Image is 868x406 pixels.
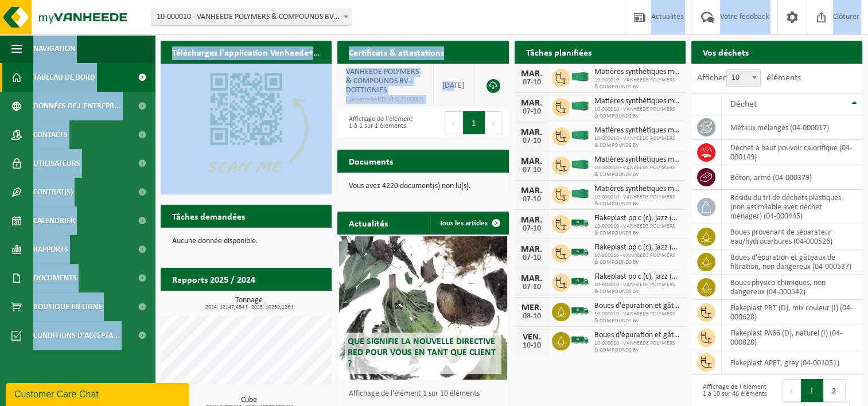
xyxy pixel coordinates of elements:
[430,212,508,235] a: Tous les articles
[570,301,590,321] img: BL-SO-LV
[33,149,80,178] span: Utilisateurs
[520,245,543,254] div: MAR.
[520,274,543,283] div: MAR.
[594,331,680,340] span: Boues d'épuration et gâteaux de filtration, non dangereux
[343,110,417,135] div: Affichage de l'élément 1 à 1 sur 1 éléments
[594,311,680,325] span: 10-000010 - VANHEEDE POLYMERS & COMPOUNDS BV
[520,313,543,321] div: 08-10
[166,296,332,310] h3: Tonnage
[722,249,862,275] td: boues d'épuration et gâteaux de filtration, non dangereux (04-000537)
[594,302,680,311] span: Boues d'épuration et gâteaux de filtration, non dangereux
[594,77,680,91] span: 10-000010 - VANHEEDE POLYMERS & COMPOUNDS BV
[161,205,256,227] h2: Tâches demandées
[594,214,680,223] span: Flakeplast pp c (c), jazz (h-p) elite
[594,340,680,354] span: 10-000010 - VANHEEDE POLYMERS & COMPOUNDS BV
[570,72,590,82] img: HK-XC-40-GN-00
[570,243,590,262] img: BL-SO-LV
[6,381,192,406] iframe: chat widget
[445,111,463,134] button: Previous
[722,224,862,249] td: boues provenant de séparateur eau/hydrocarbures (04-000526)
[594,68,680,77] span: Matières synthétiques mélangées (non-recyclable), pvc exclus
[570,101,590,111] img: HK-XC-40-GN-00
[570,159,590,170] img: HK-XC-40-GN-00
[337,150,404,172] h2: Documents
[594,282,680,295] span: 10-000010 - VANHEEDE POLYMERS & COMPOUNDS BV
[722,300,862,325] td: Flakeplast PBT (D), mix couleur (I) (04-000628)
[520,342,543,350] div: 10-10
[520,137,543,145] div: 07-10
[520,128,543,137] div: MAR.
[722,165,862,190] td: béton, armé (04-000379)
[594,165,680,178] span: 10-000010 - VANHEEDE POLYMERS & COMPOUNDS BV
[570,189,590,199] img: HK-XC-40-GN-00
[349,390,503,398] p: Affichage de l'élément 1 sur 10 éléments
[337,41,456,63] h2: Certificats & attestations
[520,254,543,262] div: 07-10
[594,194,680,208] span: 10-000010 - VANHEEDE POLYMERS & COMPOUNDS BV
[691,41,760,63] h2: Vos déchets
[570,130,590,140] img: HK-XC-40-GN-00
[33,235,68,264] span: Rapports
[520,69,543,79] div: MAR.
[33,178,73,206] span: Contrat(s)
[520,99,543,108] div: MAR.
[520,303,543,313] div: MER.
[337,212,399,234] h2: Actualités
[33,120,68,149] span: Contacts
[594,243,680,252] span: Flakeplast pp c (c), jazz (h-p) ecoelite
[232,290,330,313] a: Consulter les rapports
[33,264,77,292] span: Documents
[463,111,485,134] button: 1
[520,333,543,342] div: VEN.
[520,216,543,225] div: MAR.
[151,9,352,26] span: 10-000010 - VANHEEDE POLYMERS & COMPOUNDS BV - DOTTIGNIES
[520,157,543,166] div: MAR.
[33,206,75,235] span: Calendrier
[594,97,680,106] span: Matières synthétiques mélangées (non-recyclable), pvc exclus
[570,272,590,291] img: BL-SO-LV
[594,135,680,149] span: 10-000010 - VANHEEDE POLYMERS & COMPOUNDS BV
[520,79,543,87] div: 07-10
[722,115,862,140] td: métaux mélangés (04-000017)
[570,213,590,233] img: BL-SO-LV
[33,63,95,92] span: Tableau de bord
[520,283,543,291] div: 07-10
[33,34,75,63] span: Navigation
[570,330,590,350] img: BL-SO-LV
[161,268,267,290] h2: Rapports 2025 / 2024
[520,225,543,233] div: 07-10
[730,100,757,109] span: Déchet
[33,292,102,321] span: Boutique en ligne
[485,111,503,134] button: Next
[161,64,332,192] img: Download de VHEPlus App
[515,41,603,63] h2: Tâches planifiées
[520,108,543,116] div: 07-10
[726,69,761,87] span: 10
[152,9,352,25] span: 10-000010 - VANHEEDE POLYMERS & COMPOUNDS BV - DOTTIGNIES
[722,140,862,165] td: déchet à haut pouvoir calorifique (04-000149)
[722,325,862,350] td: Flakeplast PA66 (D), naturel (I) (04-000828)
[349,182,497,190] p: Vous avez 4220 document(s) non lu(s).
[172,237,320,245] p: Aucune donnée disponible.
[520,196,543,204] div: 07-10
[801,379,823,402] button: 1
[161,41,332,63] h2: Téléchargez l'application Vanheede+ maintenant!
[594,223,680,237] span: 10-000010 - VANHEEDE POLYMERS & COMPOUNDS BV
[594,252,680,266] span: 10-000010 - VANHEEDE POLYMERS & COMPOUNDS BV
[722,275,862,300] td: boues physico-chimiques, non dangereux (04-000542)
[348,337,496,368] span: Que signifie la nouvelle directive RED pour vous en tant que client ?
[823,379,846,402] button: 2
[520,186,543,196] div: MAR.
[594,126,680,135] span: Matières synthétiques mélangées (non-recyclable), pvc exclus
[594,272,680,282] span: Flakeplast pp c (c), jazz (h-p) ecoelite
[520,166,543,174] div: 07-10
[722,350,862,375] td: Flakeplast APET, grey (04-001051)
[783,379,801,402] button: Previous
[594,185,680,194] span: Matières synthétiques mélangées (non-recyclable), pvc exclus
[33,92,121,120] span: Données de l'entrepr...
[33,321,120,350] span: Conditions d'accepta...
[727,70,760,86] span: 10
[166,304,332,310] span: 2024: 12147,454 t - 2025: 10269,126 t
[594,155,680,165] span: Matières synthétiques mélangées (non-recyclable), pvc exclus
